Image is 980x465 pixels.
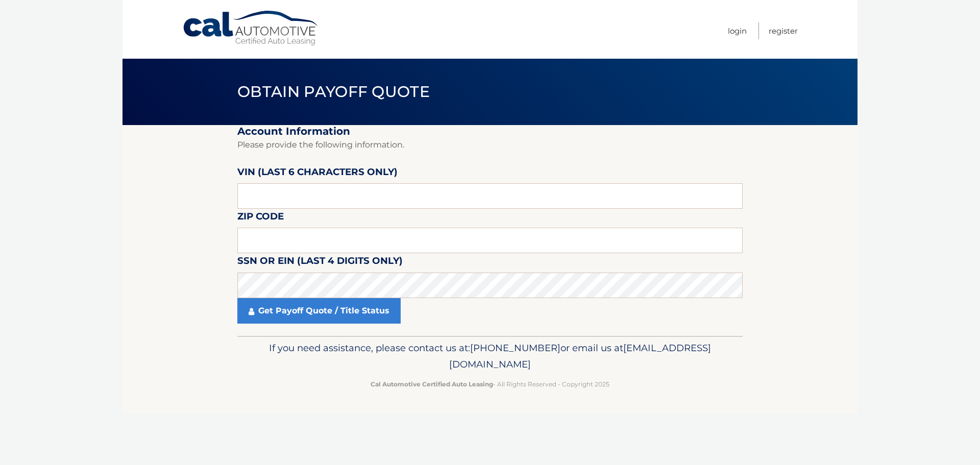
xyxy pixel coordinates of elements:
a: Login [728,22,747,39]
p: - All Rights Reserved - Copyright 2025 [244,379,736,389]
label: Zip Code [237,209,284,228]
label: SSN or EIN (last 4 digits only) [237,253,403,272]
a: Get Payoff Quote / Title Status [237,298,401,324]
strong: Cal Automotive Certified Auto Leasing [371,380,493,388]
a: Cal Automotive [182,10,320,46]
label: VIN (last 6 characters only) [237,164,398,183]
p: If you need assistance, please contact us at: or email us at [244,340,736,373]
a: Register [769,22,798,39]
span: Obtain Payoff Quote [237,82,430,101]
span: [PHONE_NUMBER] [470,342,560,354]
h2: Account Information [237,125,743,138]
p: Please provide the following information. [237,138,743,152]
